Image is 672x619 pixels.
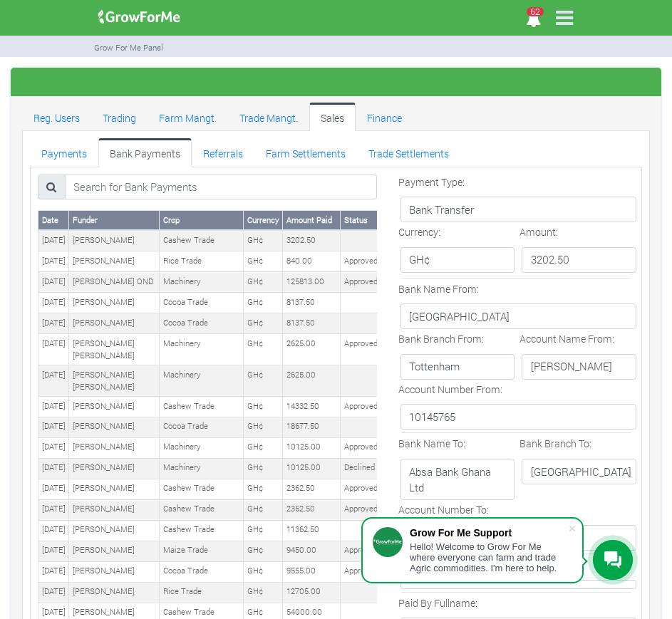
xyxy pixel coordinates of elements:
[38,397,69,417] td: [DATE]
[160,293,244,313] td: Cocoa Trade
[519,14,547,28] a: 62
[160,520,244,541] td: Cashew Trade
[519,224,558,239] label: Amount:
[283,230,341,251] td: 3202.50
[69,211,160,230] th: Funder
[398,331,484,346] label: Bank Branch From:
[283,458,341,479] td: 10125.00
[398,224,440,239] label: Currency:
[356,103,413,131] a: Finance
[69,561,160,582] td: [PERSON_NAME]
[69,582,160,603] td: [PERSON_NAME]
[283,561,341,582] td: 9555.00
[244,397,283,417] td: GH¢
[398,502,489,517] label: Account Number To:
[400,459,515,500] p: Absa Bank Ghana Ltd
[38,251,69,272] td: [DATE]
[38,334,69,365] td: [DATE]
[244,520,283,541] td: GH¢
[160,334,244,365] td: Machinery
[38,479,69,499] td: [DATE]
[38,365,69,397] td: [DATE]
[69,313,160,334] td: [PERSON_NAME]
[398,382,502,397] label: Account Number From:
[244,458,283,479] td: GH¢
[341,272,381,293] td: Approved
[283,499,341,520] td: 2362.50
[160,211,244,230] th: Crop
[283,437,341,458] td: 10125.00
[160,313,244,334] td: Cocoa Trade
[522,459,636,484] p: [GEOGRAPHIC_DATA]
[69,230,160,251] td: [PERSON_NAME]
[410,527,568,539] div: Grow For Me Support
[30,138,98,167] a: Payments
[410,541,568,573] div: Hello! Welcome to Grow For Me where everyone can farm and trade Agric commodities. I'm here to help.
[38,313,69,334] td: [DATE]
[69,479,160,499] td: [PERSON_NAME]
[283,479,341,499] td: 2362.50
[192,138,254,167] a: Referrals
[283,272,341,293] td: 125813.00
[38,541,69,561] td: [DATE]
[38,293,69,313] td: [DATE]
[244,499,283,520] td: GH¢
[160,437,244,458] td: Machinery
[357,138,460,167] a: Trade Settlements
[283,211,341,230] th: Amount Paid
[400,303,636,329] p: [GEOGRAPHIC_DATA]
[398,595,477,610] label: Paid By Fullname:
[148,103,228,131] a: Farm Mangt.
[519,4,547,36] i: Notifications
[69,251,160,272] td: [PERSON_NAME]
[244,561,283,582] td: GH¢
[283,582,341,603] td: 12705.00
[244,211,283,230] th: Currency
[283,293,341,313] td: 8137.50
[519,331,614,346] label: Account Name From:
[160,541,244,561] td: Maize Trade
[283,520,341,541] td: 11362.50
[519,436,591,451] label: Bank Branch To:
[160,499,244,520] td: Cashew Trade
[341,458,381,479] td: Declined
[69,499,160,520] td: [PERSON_NAME]
[244,293,283,313] td: GH¢
[160,479,244,499] td: Cashew Trade
[94,42,163,53] small: Grow For Me Panel
[38,561,69,582] td: [DATE]
[283,251,341,272] td: 840.00
[244,251,283,272] td: GH¢
[69,541,160,561] td: [PERSON_NAME]
[244,582,283,603] td: GH¢
[341,211,381,230] th: Status
[160,417,244,437] td: Cocoa Trade
[522,247,636,273] p: 3202.50
[283,397,341,417] td: 14332.50
[283,541,341,561] td: 9450.00
[38,272,69,293] td: [DATE]
[341,334,381,365] td: Approved
[69,272,160,293] td: [PERSON_NAME] OND
[244,334,283,365] td: GH¢
[244,479,283,499] td: GH¢
[522,354,636,380] p: [PERSON_NAME]
[400,354,515,380] p: Tottenham
[398,175,465,189] label: Payment Type:
[160,230,244,251] td: Cashew Trade
[69,437,160,458] td: [PERSON_NAME]
[38,211,69,230] th: Date
[400,247,515,273] p: GH¢
[69,365,160,397] td: [PERSON_NAME] [PERSON_NAME]
[69,397,160,417] td: [PERSON_NAME]
[69,334,160,365] td: [PERSON_NAME] [PERSON_NAME]
[341,479,381,499] td: Approved
[244,272,283,293] td: GH¢
[38,458,69,479] td: [DATE]
[400,404,636,430] p: 10145765
[244,365,283,397] td: GH¢
[38,520,69,541] td: [DATE]
[341,397,381,417] td: Approved
[398,281,479,296] label: Bank Name From:
[160,458,244,479] td: Machinery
